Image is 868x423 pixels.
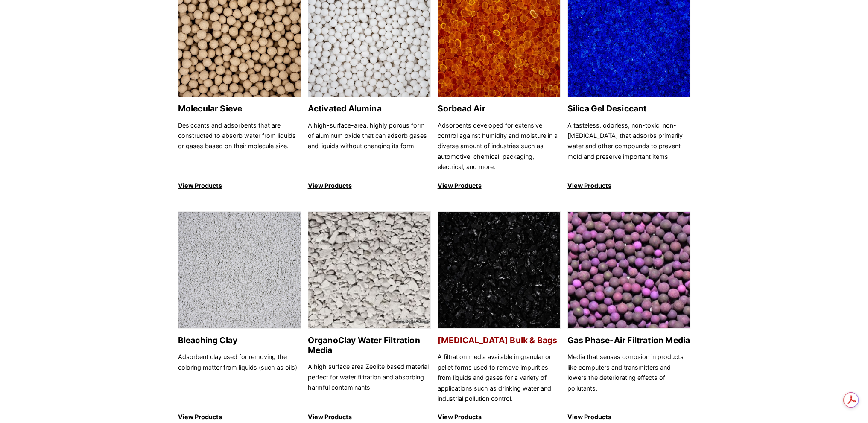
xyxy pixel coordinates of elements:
[308,104,431,114] h2: Activated Alumina
[178,352,301,404] p: Adsorbent clay used for removing the coloring matter from liquids (such as oils)
[308,181,431,191] p: View Products
[567,104,690,114] h2: Silica Gel Desiccant
[567,211,690,423] a: Gas Phase-Air Filtration Media Gas Phase-Air Filtration Media Media that senses corrosion in prod...
[438,335,561,345] h2: [MEDICAL_DATA] Bulk & Bags
[178,212,301,329] img: Bleaching Clay
[178,104,301,114] h2: Molecular Sieve
[308,335,431,355] h2: OrganoClay Water Filtration Media
[438,212,560,329] img: Activated Carbon Bulk & Bags
[438,181,561,191] p: View Products
[308,211,431,423] a: OrganoClay Water Filtration Media OrganoClay Water Filtration Media A high surface area Zeolite b...
[438,412,561,422] p: View Products
[308,362,431,404] p: A high surface area Zeolite based material perfect for water filtration and absorbing harmful con...
[567,181,690,191] p: View Products
[438,120,561,172] p: Adsorbents developed for extensive control against humidity and moisture in a diverse amount of i...
[178,120,301,172] p: Desiccants and adsorbents that are constructed to absorb water from liquids or gases based on the...
[567,352,690,404] p: Media that senses corrosion in products like computers and transmitters and lowers the deteriorat...
[308,212,430,329] img: OrganoClay Water Filtration Media
[178,335,301,345] h2: Bleaching Clay
[178,181,301,191] p: View Products
[178,211,301,423] a: Bleaching Clay Bleaching Clay Adsorbent clay used for removing the coloring matter from liquids (...
[438,352,561,404] p: A filtration media available in granular or pellet forms used to remove impurities from liquids a...
[178,412,301,422] p: View Products
[438,104,561,114] h2: Sorbead Air
[308,412,431,422] p: View Products
[308,120,431,172] p: A high-surface-area, highly porous form of aluminum oxide that can adsorb gases and liquids witho...
[567,335,690,345] h2: Gas Phase-Air Filtration Media
[438,211,561,423] a: Activated Carbon Bulk & Bags [MEDICAL_DATA] Bulk & Bags A filtration media available in granular ...
[567,120,690,172] p: A tasteless, odorless, non-toxic, non-[MEDICAL_DATA] that adsorbs primarily water and other compo...
[568,212,690,329] img: Gas Phase-Air Filtration Media
[567,412,690,422] p: View Products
